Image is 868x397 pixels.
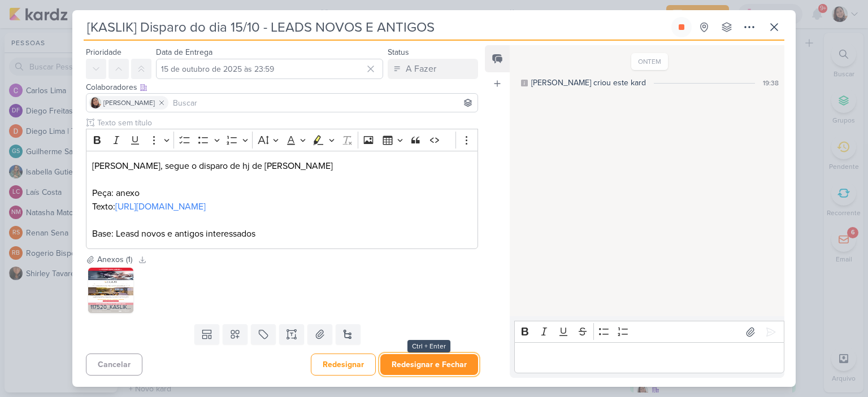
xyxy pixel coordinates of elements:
[95,117,478,129] input: Texto sem título
[92,200,472,213] p: Texto:
[86,81,478,93] div: Colaboradores
[388,47,409,57] label: Status
[86,151,478,250] div: Editor editing area: main
[92,159,472,173] p: [PERSON_NAME], segue o disparo de hj de [PERSON_NAME]
[90,97,101,108] img: Sharlene Khoury
[103,98,155,108] span: [PERSON_NAME]
[311,354,376,376] button: Redesignar
[86,354,142,376] button: Cancelar
[531,77,646,89] div: Sharlene criou este kard
[92,227,472,241] p: Base: Leasd novos e antigos interessados
[88,302,133,313] div: 117520_KASLIK _ E-MAIL MKT _ KASLIK IBIRAPUERA _ BLOG _ SEGURANÇA DIGITAL.jpg
[388,59,478,79] button: A Fazer
[380,354,478,375] button: Redesignar e Fechar
[677,23,686,32] div: Parar relógio
[763,78,779,88] div: 19:38
[84,17,669,37] input: Kard Sem Título
[407,340,450,352] div: Ctrl + Enter
[521,80,528,86] div: Este log é visível à todos no kard
[156,47,212,57] label: Data de Entrega
[171,96,475,110] input: Buscar
[92,186,472,200] p: Peça: anexo
[514,342,784,373] div: Editor editing area: main
[514,321,784,343] div: Editor toolbar
[406,62,436,76] div: A Fazer
[115,201,206,212] a: [URL][DOMAIN_NAME]
[88,268,133,313] img: 5bZMtXRAmaTHZsXszZhFho3hDCS3Az-metaMTE3NTIwX0tBU0xJSyBfIEUtTUFJTCBNS1QgXyBLQVNMSUsgSUJJUkFQVUVSQS...
[86,47,121,57] label: Prioridade
[86,129,478,151] div: Editor toolbar
[156,59,383,79] input: Select a date
[97,254,132,265] div: Anexos (1)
